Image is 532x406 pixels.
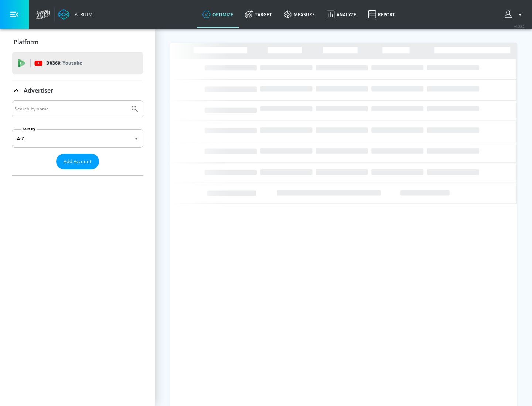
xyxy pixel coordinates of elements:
[58,9,93,20] a: Atrium
[64,157,92,166] span: Add Account
[21,127,37,131] label: Sort By
[24,86,53,94] p: Advertiser
[278,1,321,28] a: measure
[239,1,278,28] a: Target
[197,1,239,28] a: optimize
[46,59,82,67] p: DV360:
[12,32,143,52] div: Platform
[12,129,143,148] div: A-Z
[62,59,82,67] p: Youtube
[514,24,525,28] span: v 4.22.2
[12,52,143,74] div: DV360: Youtube
[15,104,127,114] input: Search by name
[12,80,143,101] div: Advertiser
[321,1,362,28] a: Analyze
[12,169,143,175] nav: list of Advertiser
[72,11,93,18] div: Atrium
[12,100,143,175] div: Advertiser
[14,38,38,46] p: Platform
[56,154,99,169] button: Add Account
[362,1,401,28] a: Report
